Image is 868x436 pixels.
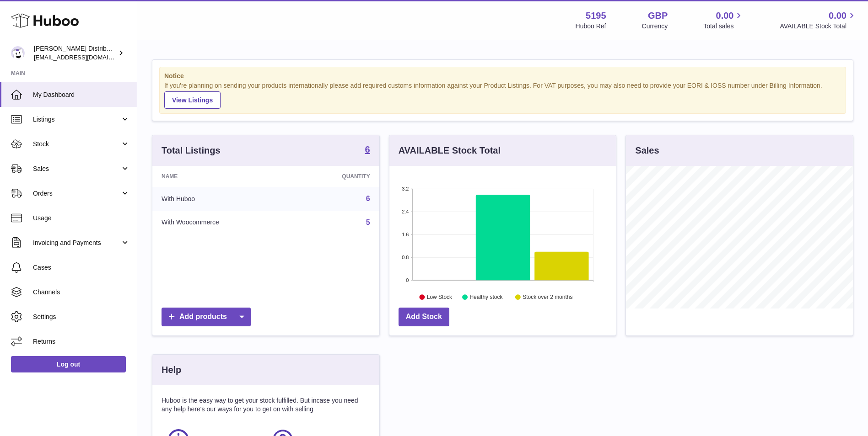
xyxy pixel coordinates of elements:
[33,115,120,124] span: Listings
[162,364,181,376] h3: Help
[33,313,130,321] span: Settings
[33,263,130,272] span: Cases
[586,10,606,22] strong: 5195
[152,211,293,234] td: With Woocommerce
[33,165,120,173] span: Sales
[11,356,126,372] a: Log out
[33,239,120,247] span: Invoicing and Payments
[576,22,606,31] div: Huboo Ref
[33,189,120,198] span: Orders
[523,294,572,300] text: Stock over 2 months
[703,10,744,31] a: 0.00 Total sales
[162,308,251,326] a: Add products
[366,195,370,202] a: 6
[11,46,25,60] img: internalAdmin-5195@internal.huboo.com
[648,10,668,22] strong: GBP
[829,10,846,22] span: 0.00
[635,144,659,157] h3: Sales
[293,166,379,187] th: Quantity
[642,22,668,31] div: Currency
[33,90,130,99] span: My Dashboard
[716,10,734,22] span: 0.00
[402,186,409,191] text: 3.2
[402,232,409,237] text: 1.6
[402,255,409,260] text: 0.8
[399,308,449,326] a: Add Stock
[402,209,409,214] text: 2.4
[162,144,221,157] h3: Total Listings
[33,140,120,149] span: Stock
[469,294,503,300] text: Healthy stock
[427,294,453,300] text: Low Stock
[34,53,135,61] span: [EMAIL_ADDRESS][DOMAIN_NAME]
[703,22,744,31] span: Total sales
[33,214,130,223] span: Usage
[152,166,293,187] th: Name
[33,288,130,297] span: Channels
[365,145,370,154] strong: 6
[780,22,857,31] span: AVAILABLE Stock Total
[365,145,370,156] a: 6
[164,91,221,109] a: View Listings
[164,81,841,109] div: If you're planning on sending your products internationally please add required customs informati...
[162,396,370,414] p: Huboo is the easy way to get your stock fulfilled. But incase you need any help here's our ways f...
[34,44,116,62] div: [PERSON_NAME] Distribution
[164,72,841,80] strong: Notice
[366,218,370,226] a: 5
[780,10,857,31] a: 0.00 AVAILABLE Stock Total
[399,144,501,157] h3: AVAILABLE Stock Total
[152,187,293,211] td: With Huboo
[33,337,130,346] span: Returns
[406,277,409,283] text: 0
